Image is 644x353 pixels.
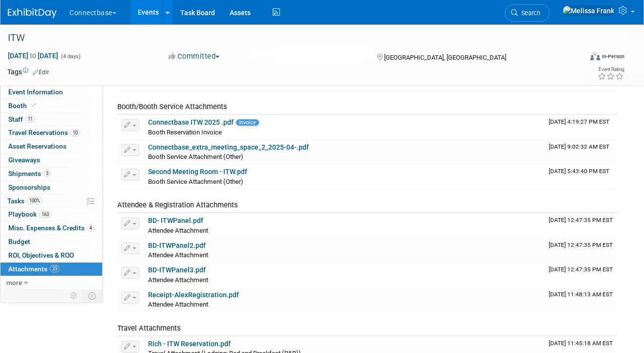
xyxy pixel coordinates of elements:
[148,340,231,348] a: Rich - ITW Reservation.pdf
[43,170,51,177] span: 3
[545,287,617,312] td: Upload Timestamp
[384,54,506,61] span: [GEOGRAPHIC_DATA], [GEOGRAPHIC_DATA]
[0,99,102,112] a: Booth
[117,200,238,209] span: Attendee & Registration Attachments
[25,115,35,123] span: 11
[148,251,208,259] span: Attendee Attachment
[0,181,102,194] a: Sponsorships
[0,126,102,139] a: Travel Reservations10
[0,263,102,276] a: Attachments23
[148,227,208,234] span: Attendee Attachment
[28,52,38,60] span: to
[148,153,243,160] span: Booth Service Attachment (Other)
[117,324,181,332] span: Travel Attachments
[39,211,51,218] span: 163
[8,251,74,259] span: ROI, Objectives & ROO
[505,4,550,22] a: Search
[148,80,176,87] span: Scheduler
[117,102,227,111] span: Booth/Booth Service Attachments
[148,276,208,284] span: Attendee Attachment
[148,118,234,126] a: Connectbase ITW 2025 .pdf
[87,224,94,232] span: 4
[545,263,617,287] td: Upload Timestamp
[7,51,59,60] span: [DATE] [DATE]
[70,129,80,136] span: 10
[545,213,617,238] td: Upload Timestamp
[545,164,617,189] td: Upload Timestamp
[598,67,624,72] div: Event Rating
[8,129,80,136] span: Travel Reservations
[562,5,615,16] img: Melissa Frank
[0,113,102,126] a: Staff11
[8,224,94,232] span: Misc. Expenses & Credits
[50,265,60,272] span: 23
[27,197,43,204] span: 100%
[590,52,600,60] img: Format-Inperson.png
[549,340,613,347] span: Upload Timestamp
[0,140,102,153] a: Asset Reservations
[148,242,206,249] a: BD-ITWPanel2.pdf
[236,119,259,126] span: Invoice
[8,88,63,96] span: Event Information
[33,69,49,76] a: Edit
[0,221,102,235] a: Misc. Expenses & Credits4
[8,210,51,218] span: Playbook
[545,140,617,164] td: Upload Timestamp
[148,178,243,185] span: Booth Service Attachment (Other)
[65,289,83,302] td: Personalize Event Tab Strip
[148,301,208,308] span: Attendee Attachment
[148,143,309,151] a: Connectbase_extra_meeting_space_2_2025-04-.pdf
[8,183,50,191] span: Sponsorships
[4,29,572,47] div: ITW
[8,265,60,273] span: Attachments
[518,9,540,17] span: Search
[0,86,102,99] a: Event Information
[148,291,239,299] a: Receipt-AlexRegistration.pdf
[60,53,81,60] span: (4 days)
[8,156,40,164] span: Giveaways
[8,115,35,123] span: Staff
[8,8,57,18] img: ExhibitDay
[601,53,624,60] div: In-Person
[6,279,22,287] span: more
[549,143,609,150] span: Upload Timestamp
[8,238,30,245] span: Budget
[0,195,102,208] a: Tasks100%
[8,170,51,177] span: Shipments
[549,118,609,125] span: Upload Timestamp
[8,142,66,150] span: Asset Reservations
[549,242,613,248] span: Upload Timestamp
[549,217,613,223] span: Upload Timestamp
[545,115,617,139] td: Upload Timestamp
[0,276,102,289] a: more
[0,208,102,221] a: Playbook163
[0,235,102,248] a: Budget
[31,103,36,108] i: Booth reservation complete
[8,102,38,110] span: Booth
[148,129,222,136] span: Booth Reservation Invoice
[549,266,613,273] span: Upload Timestamp
[545,238,617,263] td: Upload Timestamp
[0,154,102,167] a: Giveaways
[165,51,223,62] button: Committed
[148,217,203,224] a: BD- ITWPanel.pdf
[83,289,103,302] td: Toggle Event Tabs
[7,197,43,205] span: Tasks
[7,67,49,77] td: Tags
[549,291,613,298] span: Upload Timestamp
[0,167,102,180] a: Shipments3
[148,168,247,176] a: Second Meeting Room - ITW.pdf
[0,249,102,262] a: ROI, Objectives & ROO
[549,168,609,175] span: Upload Timestamp
[534,51,625,66] div: Event Format
[148,266,206,274] a: BD-ITWPanel3.pdf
